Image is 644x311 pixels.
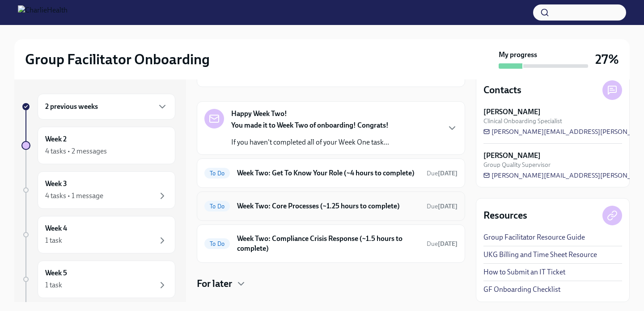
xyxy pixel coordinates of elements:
[21,216,175,253] a: Week 41 task
[237,168,419,178] h6: Week Two: Get To Know Your Role (~4 hours to complete)
[25,50,210,68] h2: Group Facilitator Onboarding
[438,170,458,177] strong: [DATE]
[45,268,67,278] h6: Week 5
[483,161,551,169] span: Group Quality Supervisor
[483,83,521,97] h4: Contacts
[45,146,107,156] div: 4 tasks • 2 messages
[427,240,458,248] span: August 25th, 2025 09:00
[38,94,175,120] div: 2 previous weeks
[204,203,230,210] span: To Do
[499,50,537,60] strong: My progress
[21,127,175,164] a: Week 24 tasks • 2 messages
[427,240,458,248] span: Due
[237,234,419,253] h6: Week Two: Compliance Crisis Response (~1.5 hours to complete)
[231,109,287,119] strong: Happy Week Two!
[483,209,527,222] h4: Resources
[427,203,458,210] span: Due
[45,236,62,245] div: 1 task
[197,277,465,290] div: For later
[483,117,562,125] span: Clinical Onboarding Specialist
[237,201,419,211] h6: Week Two: Core Processes (~1.25 hours to complete)
[427,169,458,178] span: August 25th, 2025 09:00
[18,5,68,20] img: CharlieHealth
[483,267,565,277] a: How to Submit an IT Ticket
[197,277,232,290] h4: For later
[21,171,175,209] a: Week 34 tasks • 1 message
[204,170,230,177] span: To Do
[427,170,458,177] span: Due
[438,240,458,248] strong: [DATE]
[204,166,458,180] a: To DoWeek Two: Get To Know Your Role (~4 hours to complete)Due[DATE]
[483,285,560,294] a: GF Onboarding Checklist
[45,280,62,290] div: 1 task
[204,232,458,255] a: To DoWeek Two: Compliance Crisis Response (~1.5 hours to complete)Due[DATE]
[45,134,67,144] h6: Week 2
[483,250,597,260] a: UKG Billing and Time Sheet Resource
[483,151,541,161] strong: [PERSON_NAME]
[231,121,389,129] strong: You made it to Week Two of onboarding! Congrats!
[483,232,585,242] a: Group Facilitator Resource Guide
[204,199,458,213] a: To DoWeek Two: Core Processes (~1.25 hours to complete)Due[DATE]
[438,203,458,210] strong: [DATE]
[45,102,98,112] h6: 2 previous weeks
[595,51,619,67] h3: 27%
[483,107,541,117] strong: [PERSON_NAME]
[45,191,103,201] div: 4 tasks • 1 message
[204,241,230,247] span: To Do
[21,261,175,298] a: Week 51 task
[45,224,67,233] h6: Week 4
[231,137,389,147] p: If you haven't completed all of your Week One task...
[45,179,67,189] h6: Week 3
[427,202,458,211] span: August 25th, 2025 09:00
